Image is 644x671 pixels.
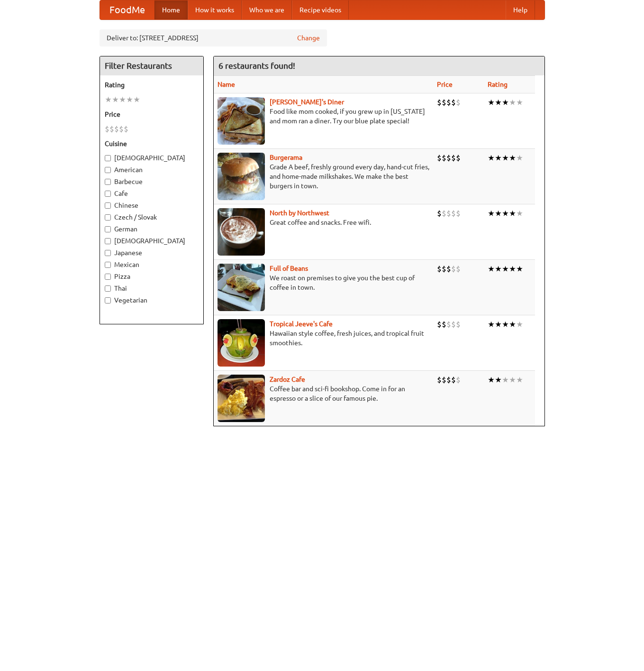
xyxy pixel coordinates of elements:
[270,154,302,161] a: Burgerama
[270,320,333,328] a: Tropical Jeeve's Cafe
[105,250,111,256] input: Japanese
[105,155,111,161] input: [DEMOGRAPHIC_DATA]
[218,319,265,367] img: jeeves.jpg
[270,98,344,106] b: [PERSON_NAME]'s Diner
[105,238,111,244] input: [DEMOGRAPHIC_DATA]
[456,319,461,330] li: $
[218,264,265,311] img: beans.jpg
[509,208,516,219] li: ★
[488,208,495,219] li: ★
[516,319,523,330] li: ★
[119,124,124,134] li: $
[451,97,456,108] li: $
[105,189,199,198] label: Cafe
[105,260,199,269] label: Mexican
[105,285,111,292] input: Thai
[502,264,509,274] li: ★
[446,208,451,219] li: $
[218,218,429,227] p: Great coffee and snacks. Free wifi.
[218,329,429,348] p: Hawaiian style coffee, fresh juices, and tropical fruit smoothies.
[516,97,523,108] li: ★
[437,264,442,274] li: $
[509,264,516,274] li: ★
[509,319,516,330] li: ★
[488,97,495,108] li: ★
[437,375,442,385] li: $
[105,284,199,293] label: Thai
[495,319,502,330] li: ★
[270,376,305,383] a: Zardoz Cafe
[105,274,111,280] input: Pizza
[446,264,451,274] li: $
[218,208,265,256] img: north.jpg
[270,265,308,272] a: Full of Beans
[446,319,451,330] li: $
[105,191,111,197] input: Cafe
[105,167,111,173] input: American
[509,153,516,163] li: ★
[105,248,199,257] label: Japanese
[442,264,446,274] li: $
[105,224,199,234] label: German
[446,153,451,163] li: $
[437,208,442,219] li: $
[105,226,111,232] input: German
[451,264,456,274] li: $
[502,375,509,385] li: ★
[451,319,456,330] li: $
[502,97,509,108] li: ★
[502,208,509,219] li: ★
[105,214,111,221] input: Czech / Slovak
[218,153,265,200] img: burgerama.jpg
[516,264,523,274] li: ★
[495,153,502,163] li: ★
[495,208,502,219] li: ★
[100,56,203,75] h4: Filter Restaurants
[105,201,199,210] label: Chinese
[270,209,329,217] b: North by Northwest
[109,124,114,134] li: $
[437,97,442,108] li: $
[437,81,453,88] a: Price
[456,375,461,385] li: $
[516,375,523,385] li: ★
[442,208,446,219] li: $
[506,0,535,19] a: Help
[488,264,495,274] li: ★
[105,272,199,281] label: Pizza
[456,264,461,274] li: $
[154,0,188,19] a: Home
[495,375,502,385] li: ★
[133,94,140,105] li: ★
[218,384,429,403] p: Coffee bar and sci-fi bookshop. Come in for an espresso or a slice of our famous pie.
[495,97,502,108] li: ★
[488,81,508,88] a: Rating
[456,208,461,219] li: $
[446,375,451,385] li: $
[218,97,265,145] img: sallys.jpg
[509,97,516,108] li: ★
[218,107,429,126] p: Food like mom cooked, if you grew up in [US_STATE] and mom ran a diner. Try our blue plate special!
[105,124,109,134] li: $
[126,94,133,105] li: ★
[442,97,446,108] li: $
[502,319,509,330] li: ★
[105,212,199,222] label: Czech / Slovak
[516,208,523,219] li: ★
[105,297,111,303] input: Vegetarian
[446,97,451,108] li: $
[495,264,502,274] li: ★
[297,33,320,43] a: Change
[456,153,461,163] li: $
[218,375,265,422] img: zardoz.jpg
[292,0,349,19] a: Recipe videos
[188,0,242,19] a: How it works
[218,61,295,70] ng-pluralize: 6 restaurants found!
[218,162,429,191] p: Grade A beef, freshly ground every day, hand-cut fries, and home-made milkshakes. We make the bes...
[242,0,292,19] a: Who we are
[105,80,199,90] h5: Rating
[456,97,461,108] li: $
